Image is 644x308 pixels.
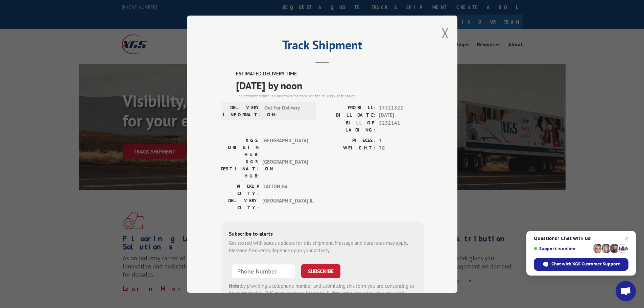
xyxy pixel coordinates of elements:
span: 1 [379,137,424,144]
input: Phone Number [232,264,296,278]
strong: Note: [229,282,241,289]
button: Close modal [442,24,449,42]
label: PIECES: [322,137,376,144]
label: DELIVERY CITY: [221,197,259,211]
label: BILL OF LADING: [322,119,376,133]
span: 5252141 [379,119,424,133]
label: PICKUP CITY: [221,183,259,197]
label: ESTIMATED DELIVERY TIME: [236,70,424,78]
label: XGS DESTINATION HUB: [221,158,259,179]
label: PROBILL: [322,104,376,112]
span: Questions? Chat with us! [534,236,628,241]
label: XGS ORIGIN HUB: [221,137,259,158]
h2: Track Shipment [221,40,424,53]
span: Close chat [623,234,631,242]
label: WEIGHT: [322,144,376,152]
div: Subscribe to alerts [229,229,415,239]
span: [GEOGRAPHIC_DATA] [262,158,308,179]
button: SUBSCRIBE [301,264,340,278]
span: Out For Delivery [264,104,310,118]
label: DELIVERY INFORMATION: [223,104,261,118]
label: BILL DATE: [322,112,376,119]
span: [GEOGRAPHIC_DATA] , IL [262,197,308,211]
span: [DATE] by noon [236,77,424,93]
div: The estimated time is using the time zone for the delivery destination. [236,93,424,99]
span: [DATE] [379,112,424,119]
span: [GEOGRAPHIC_DATA] [262,137,308,158]
span: 78 [379,144,424,152]
span: 17521522 [379,104,424,112]
div: Chat with XGS Customer Support [534,258,628,271]
span: DALTON , GA [262,183,308,197]
div: by providing a telephone number and submitting this form you are consenting to be contacted by SM... [229,282,415,305]
span: Support is online [534,246,591,251]
span: Chat with XGS Customer Support [551,261,620,267]
div: Open chat [616,281,636,301]
div: Get texted with status updates for this shipment. Message and data rates may apply. Message frequ... [229,239,415,254]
